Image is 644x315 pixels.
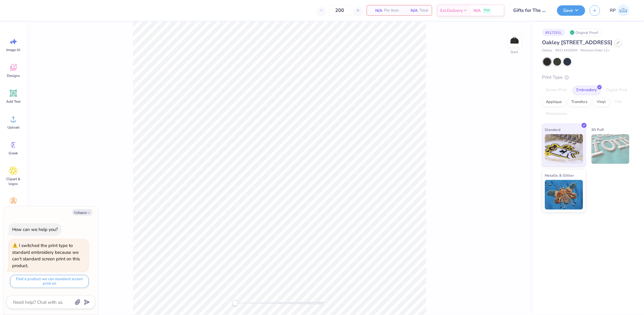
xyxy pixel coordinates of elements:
[542,110,571,118] div: Rhinestones
[573,86,601,95] div: Embroidery
[419,7,428,14] span: Total
[542,29,565,36] div: # 517251L
[232,300,238,306] div: Accessibility label
[568,98,591,107] div: Transfers
[9,151,18,156] span: Greek
[12,227,58,232] div: How can we help you?
[593,98,610,107] div: Vinyl
[591,134,630,164] img: 3D Puff
[542,86,571,95] div: Screen Print
[371,7,382,14] span: N/A
[542,98,566,107] div: Applique
[545,180,583,210] img: Metallic & Glitter
[568,29,602,36] div: Original Proof
[10,275,89,288] button: Find a product we can standard screen print on
[545,134,583,164] img: Standard
[474,7,481,14] span: N/A
[441,7,463,14] span: Est. Delivery
[542,74,632,81] div: Print Type
[509,4,553,16] input: Untitled Design
[484,8,490,12] span: Free
[618,4,629,16] img: Rose Pineda
[545,126,561,133] span: Standard
[328,5,351,16] input: – –
[7,125,19,130] span: Upload
[12,243,80,269] div: I switched the print type to standard embroidery because we can’t standard screen print on this p...
[7,73,20,78] span: Designs
[581,48,610,53] span: Minimum Order: 12 +
[545,172,574,178] span: Metallic & Glitter
[4,177,23,186] span: Clipart & logos
[591,126,604,133] span: 3D Puff
[7,48,20,52] span: Image AI
[610,7,616,14] span: RP
[557,5,585,16] button: Save
[542,48,553,53] span: Oakley
[72,209,92,216] button: Collapse
[542,39,613,46] span: Oakley [STREET_ADDRESS]
[612,98,626,107] div: Foil
[384,7,399,14] span: Per Item
[6,99,20,104] span: Add Text
[608,4,632,16] a: RP
[556,48,578,53] span: # 921443ODM
[511,49,519,55] div: Back
[406,7,418,14] span: N/A
[509,34,521,46] img: Back
[603,86,632,95] div: Digital Print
